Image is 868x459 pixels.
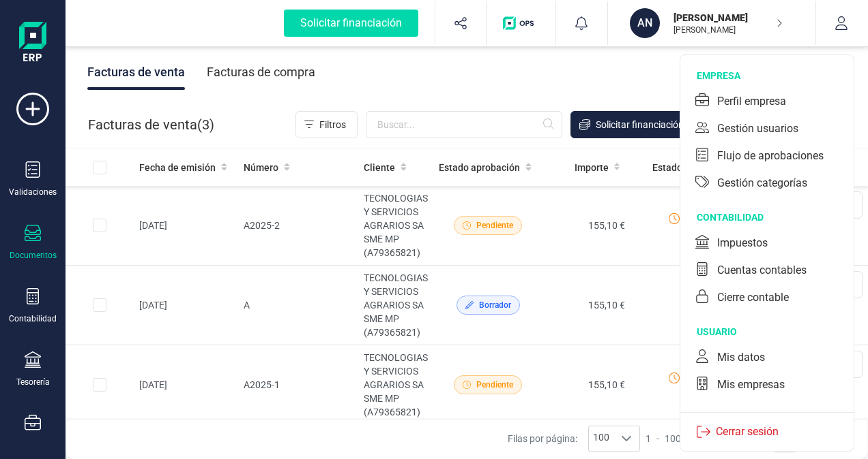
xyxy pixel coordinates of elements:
div: Cierre contable [717,289,789,306]
div: Validaciones [9,187,57,197]
div: Filas por página: [508,426,640,452]
div: Perfil empresa [717,93,786,110]
div: Mis empresas [717,377,785,393]
span: Borrador [479,299,511,311]
button: Solicitar financiación [267,1,435,45]
span: Estado cobro [652,161,709,174]
button: Filtros [295,111,358,138]
td: 155,10 € [542,186,631,266]
div: Facturas de compra [207,54,315,90]
div: Flujo de aprobaciones [717,148,824,164]
img: Logo Finanedi [19,22,46,65]
button: Solicitar financiación [570,111,695,138]
span: Pendiente [476,379,513,391]
button: AN[PERSON_NAME][PERSON_NAME] [624,1,799,45]
p: Cerrar sesión [710,424,784,440]
input: Buscar... [366,111,562,138]
div: empresa [697,69,854,82]
span: Importe [575,161,609,174]
div: Gestión categorías [717,175,807,191]
div: Tesorería [16,377,50,387]
td: A2025-2 [238,186,358,266]
p: [PERSON_NAME] [674,25,783,35]
img: Logo de OPS [503,16,539,30]
td: [DATE] [134,186,238,266]
td: 155,10 € [542,345,631,425]
span: 100 [589,426,613,451]
span: Solicitar financiación [596,118,684,131]
p: - [636,297,726,313]
span: 3 [202,115,209,134]
span: Pendiente [476,219,513,232]
div: Documentos [10,250,57,261]
div: Mis datos [717,349,765,366]
div: Row Selected ed1015b4-2741-4195-8cd0-3839ab4fa1f5 [93,378,106,392]
div: Facturas de venta ( ) [88,111,214,138]
button: Logo de OPS [495,1,547,45]
td: A [238,266,358,345]
div: Facturas de venta [87,54,185,90]
span: Fecha de emisión [139,161,216,174]
div: Row Selected 6ceab3dd-1ba1-411d-bace-bdbd8680ee86 [93,219,106,232]
td: [DATE] [134,266,238,345]
span: Número [244,161,278,174]
td: A2025-1 [238,345,358,425]
div: Contabilidad [9,313,57,324]
td: TECNOLOGIAS Y SERVICIOS AGRARIOS SA SME MP (A79365821) [358,266,433,345]
span: Filtros [319,118,346,131]
div: - [646,432,708,445]
div: Cuentas contables [717,262,807,279]
div: usuario [697,325,854,338]
div: Gestión usuarios [717,121,798,137]
div: AN [630,8,660,38]
td: [DATE] [134,345,238,425]
div: contabilidad [697,210,854,224]
span: Cliente [364,161,395,174]
div: Row Selected d5c6e7ee-abc9-447b-9c9d-c9440ebc7cd0 [93,298,106,312]
td: TECNOLOGIAS Y SERVICIOS AGRARIOS SA SME MP (A79365821) [358,186,433,266]
p: [PERSON_NAME] [674,11,783,25]
div: Solicitar financiación [284,10,418,37]
span: Estado aprobación [439,161,520,174]
td: TECNOLOGIAS Y SERVICIOS AGRARIOS SA SME MP (A79365821) [358,345,433,425]
div: All items unselected [93,161,106,174]
div: Impuestos [717,235,768,251]
span: 1 [646,432,651,445]
td: 155,10 € [542,266,631,345]
span: 100 [665,432,681,445]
